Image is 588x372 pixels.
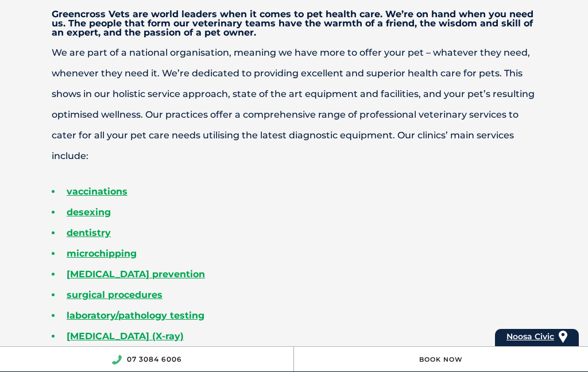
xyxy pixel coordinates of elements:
[419,355,463,363] a: Book Now
[11,42,577,166] p: We are part of a national organisation, meaning we have more to offer your pet – whatever they ne...
[67,248,137,259] a: microchipping
[67,227,111,238] a: dentistry
[67,331,184,342] a: [MEDICAL_DATA] (X-ray)
[67,310,204,321] a: laboratory/pathology testing
[67,269,205,280] a: [MEDICAL_DATA] prevention
[506,331,554,342] span: Noosa Civic
[559,331,567,343] img: location_pin.svg
[67,186,127,197] a: vaccinations
[506,329,554,344] a: Noosa Civic
[127,355,182,363] a: 07 3084 6006
[111,355,122,365] img: location_phone.svg
[67,207,111,218] a: desexing
[52,9,533,38] strong: Greencross Vets are world leaders when it comes to pet health care. We’re on hand when you need u...
[67,289,163,300] a: surgical procedures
